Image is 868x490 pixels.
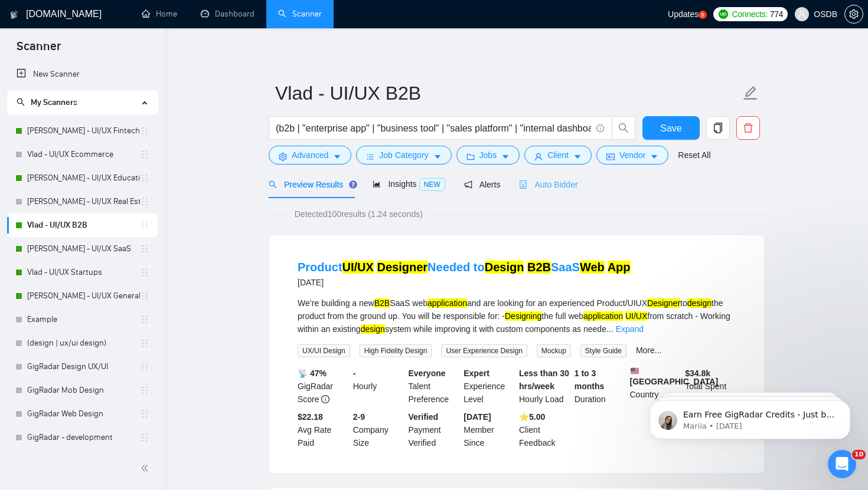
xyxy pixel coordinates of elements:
[298,412,323,422] b: $22.18
[140,150,149,159] span: holder
[140,126,149,136] span: holder
[406,410,462,449] div: Payment Verified
[505,311,541,321] mark: Designing
[298,344,350,357] span: UX/UI Design
[464,180,472,189] span: notification
[732,8,768,21] span: Connects:
[583,311,623,321] mark: application
[27,213,140,237] a: Vlad - UI/UX B2B
[342,261,374,274] mark: UI/UX
[279,152,287,161] span: setting
[828,450,856,478] iframe: Intercom live chat
[7,213,158,237] li: Vlad - UI/UX B2B
[844,5,863,24] button: setting
[628,367,683,406] div: Country
[17,98,25,106] span: search
[7,308,158,331] li: Example
[140,173,149,183] span: holder
[845,9,863,19] span: setting
[608,261,631,274] mark: App
[7,426,158,449] li: GigRadar - development
[27,166,140,190] a: [PERSON_NAME] - UI/UX Education
[269,146,351,165] button: settingAdvancedcaret-down
[619,149,645,162] span: Vendor
[719,9,728,19] img: upwork-logo.png
[699,11,707,19] a: 5
[668,9,699,19] span: Updates
[286,208,431,221] span: Detected 100 results (1.24 seconds)
[706,116,730,140] button: copy
[580,261,605,274] mark: Web
[524,146,592,165] button: userClientcaret-down
[687,298,712,308] mark: design
[298,369,327,378] b: 📡 47%
[360,344,432,357] span: High Fidelity Design
[27,426,140,449] a: GigRadar - development
[269,180,354,189] span: Preview Results
[409,412,439,422] b: Verified
[596,124,604,132] span: info-circle
[798,10,806,18] span: user
[27,143,140,166] a: Vlad - UI/UX Ecommerce
[7,143,158,166] li: Vlad - UI/UX Ecommerce
[527,261,551,274] mark: B2B
[573,152,582,161] span: caret-down
[409,369,446,378] b: Everyone
[276,121,591,136] input: Search Freelance Jobs...
[292,149,328,162] span: Advanced
[660,121,681,136] span: Save
[517,367,572,406] div: Hourly Load
[269,180,277,189] span: search
[461,367,517,406] div: Experience Level
[572,367,628,406] div: Duration
[275,78,740,108] input: Scanner name...
[27,355,140,379] a: GigRadar Design UX/UI
[7,190,158,213] li: Vlad - UI/UX Real Estate
[141,462,152,474] span: double-left
[361,324,385,334] mark: design
[201,9,254,19] a: dashboardDashboard
[27,284,140,308] a: [PERSON_NAME] - UI/UX General
[519,180,527,189] span: robot
[295,367,351,406] div: GigRadar Score
[17,63,148,86] a: New Scanner
[298,275,631,290] div: [DATE]
[7,284,158,308] li: Vlad - UI/UX General
[27,190,140,213] a: [PERSON_NAME] - UI/UX Real Estate
[537,344,571,357] span: Mockup
[140,386,149,395] span: holder
[428,298,467,308] mark: application
[464,412,491,422] b: [DATE]
[642,116,700,140] button: Save
[743,85,758,101] span: edit
[295,410,351,449] div: Avg Rate Paid
[7,379,158,402] li: GigRadar Mob Design
[27,119,140,143] a: [PERSON_NAME] - UI/UX Fintech
[606,152,615,161] span: idcard
[737,123,759,133] span: delete
[27,237,140,261] a: [PERSON_NAME] - UI/UX SaaS
[298,261,631,274] a: ProductUI/UX DesignerNeeded toDesign B2BSaaSWeb App
[464,180,501,189] span: Alerts
[7,261,158,284] li: Vlad - UI/UX Startups
[140,221,149,230] span: holder
[17,97,77,107] span: My Scanners
[631,367,639,375] img: 🇺🇸
[406,367,462,406] div: Talent Preference
[7,237,158,261] li: Vlad - UI/UX SaaS
[547,149,569,162] span: Client
[683,367,738,406] div: Total Spent
[140,291,149,301] span: holder
[278,9,322,19] a: searchScanner
[321,395,329,403] span: info-circle
[519,412,545,422] b: ⭐️ 5.00
[701,12,704,18] text: 5
[519,180,577,189] span: Auto Bidder
[27,308,140,331] a: Example
[612,116,635,140] button: search
[685,369,710,378] b: $ 34.8k
[353,412,365,422] b: 2-9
